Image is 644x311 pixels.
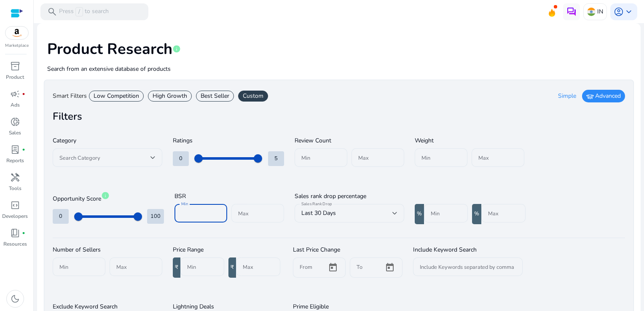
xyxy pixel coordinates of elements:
[89,91,144,102] div: Low Competition
[47,64,631,73] p: Search from an extensive database of products
[10,117,20,127] span: donut_small
[174,192,284,201] h3: BSR
[415,204,424,224] div: %
[22,148,25,151] span: fiber_manual_record
[472,204,481,224] div: %
[59,7,109,16] p: Press to search
[10,294,20,304] span: dark_mode
[196,91,234,102] div: Best Seller
[228,257,236,278] div: ₹
[295,137,404,145] h3: Review Count
[53,137,162,145] h3: Category
[293,246,402,254] h3: Last Price Change
[587,8,596,16] img: in.svg
[10,228,20,238] span: book_4
[53,92,87,100] h3: Smart Filters
[10,200,20,210] span: code_blocks
[5,43,29,49] p: Marketplace
[9,129,21,137] p: Sales
[173,257,180,278] div: ₹
[53,303,162,311] h3: Exclude Keyword Search
[6,157,24,164] p: Reports
[22,92,25,96] span: fiber_manual_record
[147,209,164,224] div: 100
[413,246,523,254] h3: Include Keyword Search
[75,7,83,16] span: /
[11,101,20,109] p: Ads
[47,40,631,58] h1: Product Research
[10,145,20,155] span: lab_profile
[53,110,82,123] b: Filters
[6,73,24,81] p: Product
[173,246,282,254] h3: Price Range
[10,172,20,182] span: handyman
[238,91,268,102] div: Custom
[558,92,576,100] span: Simple
[595,92,621,100] span: Advanced
[268,151,284,166] div: 5
[380,257,400,278] button: Open calendar
[173,151,189,166] div: 0
[3,240,27,248] p: Resources
[624,7,634,17] span: keyboard_arrow_down
[148,91,192,102] div: High Growth
[173,303,282,311] h3: Lightning Deals
[173,137,284,145] h3: Ratings
[293,303,402,311] h3: Prime Eligible
[301,209,336,217] span: Last 30 Days
[53,246,162,254] h3: Number of Sellers
[597,4,603,19] p: IN
[10,89,20,99] span: campaign
[614,7,624,17] span: account_circle
[181,201,188,207] mat-label: Min
[101,191,110,200] span: info
[53,192,164,203] h3: Opportunity Score
[5,27,28,39] img: amazon.svg
[415,137,524,145] h3: Weight
[9,185,21,192] p: Tools
[323,257,343,278] button: Open calendar
[301,201,332,207] mat-label: Sales Rank Drop
[47,7,57,17] span: search
[22,231,25,235] span: fiber_manual_record
[172,45,181,53] span: info
[10,61,20,71] span: inventory_2
[295,192,526,201] h3: Sales rank drop percentage
[53,209,69,224] div: 0
[2,212,28,220] p: Developers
